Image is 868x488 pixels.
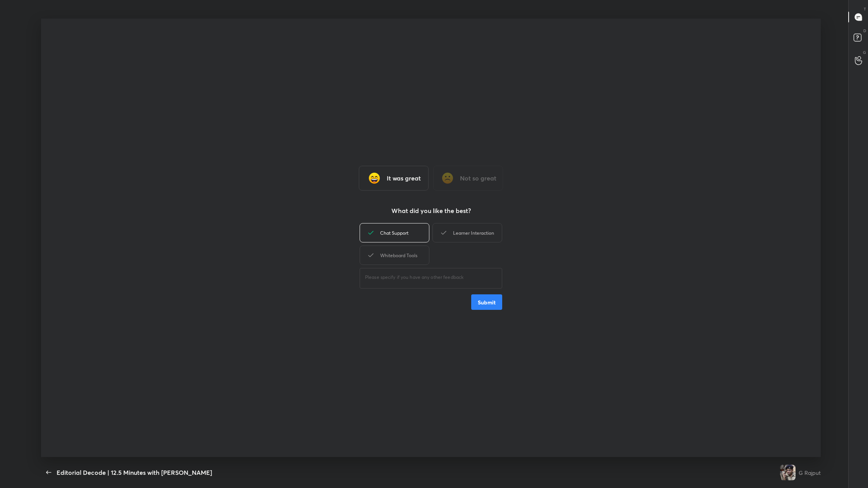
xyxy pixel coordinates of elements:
[471,294,502,310] button: Submit
[863,50,866,55] p: G
[391,206,471,215] h3: What did you like the best?
[863,28,866,34] p: D
[57,468,212,477] div: Editorial Decode | 12.5 Minutes with [PERSON_NAME]
[799,469,821,477] div: G Rajput
[360,246,429,265] div: Whiteboard Tools
[440,170,455,186] img: frowning_face_cmp.gif
[432,223,502,242] div: Learner Interaction
[460,174,496,183] h3: Not so great
[864,6,866,12] p: T
[387,174,421,183] h3: It was great
[360,223,429,242] div: Chat Support
[367,170,382,186] img: grinning_face_with_smiling_eyes_cmp.gif
[780,465,796,480] img: 4d6be83f570242e9b3f3d3ea02a997cb.jpg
